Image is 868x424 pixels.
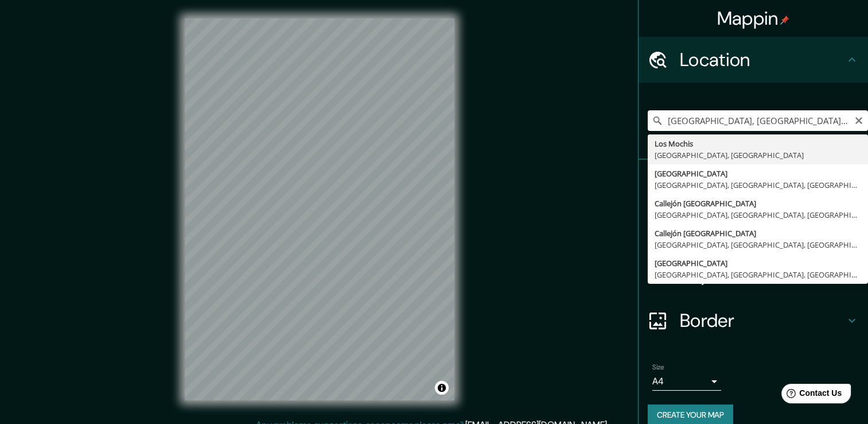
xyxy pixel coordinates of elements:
div: A4 [652,372,721,391]
div: Callejón [GEOGRAPHIC_DATA] [655,198,861,209]
div: [GEOGRAPHIC_DATA], [GEOGRAPHIC_DATA] [655,149,861,161]
div: Border [639,298,868,344]
button: Toggle attribution [435,381,449,395]
h4: Border [680,309,845,332]
div: Pins [639,160,868,206]
div: Style [639,206,868,252]
iframe: Help widget launcher [766,379,855,411]
div: [GEOGRAPHIC_DATA], [GEOGRAPHIC_DATA], [GEOGRAPHIC_DATA] [655,209,861,221]
div: Callejón [GEOGRAPHIC_DATA] [655,228,861,239]
div: [GEOGRAPHIC_DATA], [GEOGRAPHIC_DATA], [GEOGRAPHIC_DATA] [655,269,861,280]
canvas: Map [185,18,454,400]
div: [GEOGRAPHIC_DATA], [GEOGRAPHIC_DATA], [GEOGRAPHIC_DATA] [655,179,861,191]
label: Size [652,363,664,372]
h4: Mappin [717,7,790,30]
img: pin-icon.png [780,16,789,25]
input: Pick your city or area [648,110,868,131]
h4: Layout [680,263,845,286]
div: [GEOGRAPHIC_DATA] [655,168,861,179]
button: Clear [854,114,863,125]
div: Location [639,37,868,83]
div: [GEOGRAPHIC_DATA], [GEOGRAPHIC_DATA], [GEOGRAPHIC_DATA] [655,239,861,250]
h4: Location [680,48,845,71]
div: Layout [639,252,868,298]
div: [GEOGRAPHIC_DATA] [655,257,861,269]
div: Los Mochis [655,138,861,149]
